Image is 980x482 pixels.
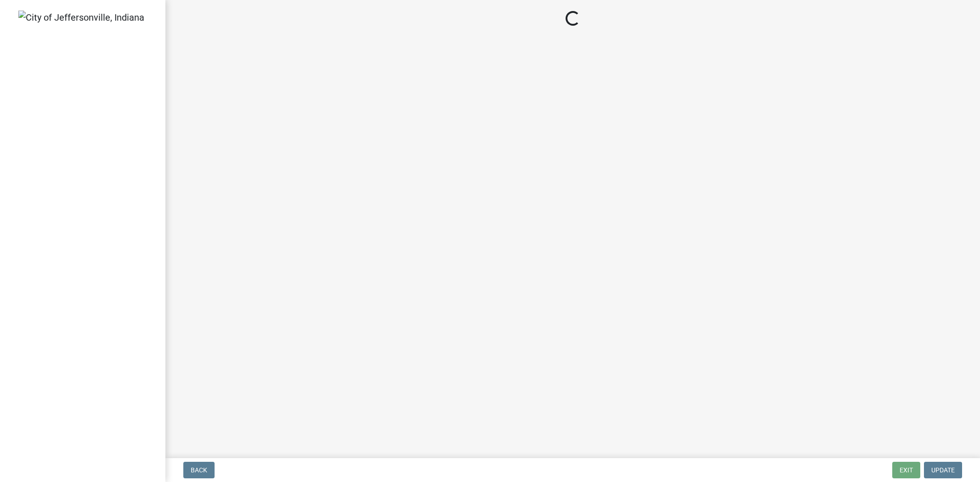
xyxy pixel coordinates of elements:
[183,462,215,478] button: Back
[931,466,955,474] span: Update
[18,11,144,24] img: City of Jeffersonville, Indiana
[892,462,920,478] button: Exit
[191,466,207,474] span: Back
[924,462,962,478] button: Update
